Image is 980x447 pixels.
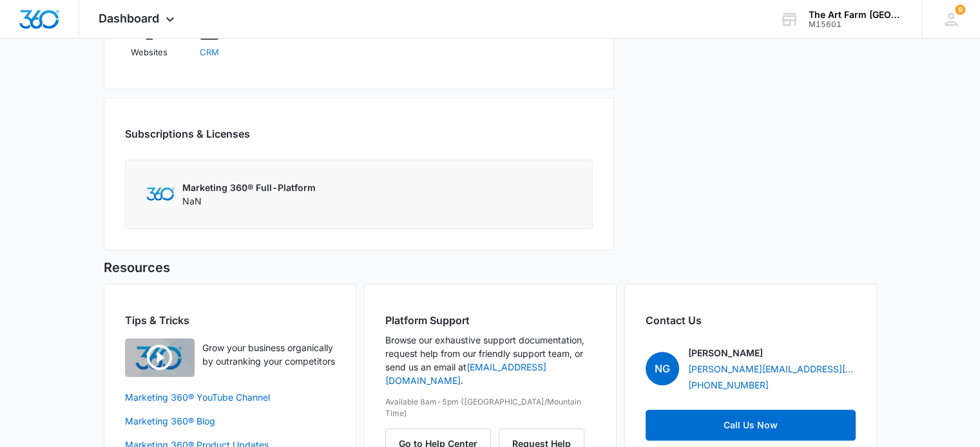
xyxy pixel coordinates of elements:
h2: Platform Support [385,313,595,328]
span: Websites [131,46,168,59]
img: Marketing 360 Logo [146,187,175,201]
img: Quick Overview Video [125,338,195,377]
a: [PHONE_NUMBER] [688,378,769,392]
a: Marketing 360® YouTube Channel [125,390,335,404]
h2: Tips & Tricks [125,313,335,328]
h2: Contact Us [646,313,856,328]
h5: Resources [104,258,877,277]
p: [PERSON_NAME] [688,346,763,360]
div: NaN [182,181,316,208]
a: Marketing 360® Blog [125,414,335,428]
p: Grow your business organically by outranking your competitors [202,341,335,368]
span: Dashboard [99,12,159,25]
a: CRM [184,22,234,68]
div: notifications count [955,5,965,15]
a: [PERSON_NAME][EMAIL_ADDRESS][PERSON_NAME][DOMAIN_NAME] [688,362,856,376]
div: account id [809,20,903,29]
span: 9 [955,5,965,15]
p: Available 8am-5pm ([GEOGRAPHIC_DATA]/Mountain Time) [385,396,595,419]
p: Browse our exhaustive support documentation, request help from our friendly support team, or send... [385,333,595,387]
span: CRM [200,46,219,59]
a: Call Us Now [646,410,856,441]
div: account name [809,10,903,20]
p: Marketing 360® Full-Platform [182,181,316,194]
a: Websites [125,22,175,68]
span: NG [646,352,679,385]
h2: Subscriptions & Licenses [125,126,250,141]
a: [EMAIL_ADDRESS][DOMAIN_NAME] [385,361,546,386]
